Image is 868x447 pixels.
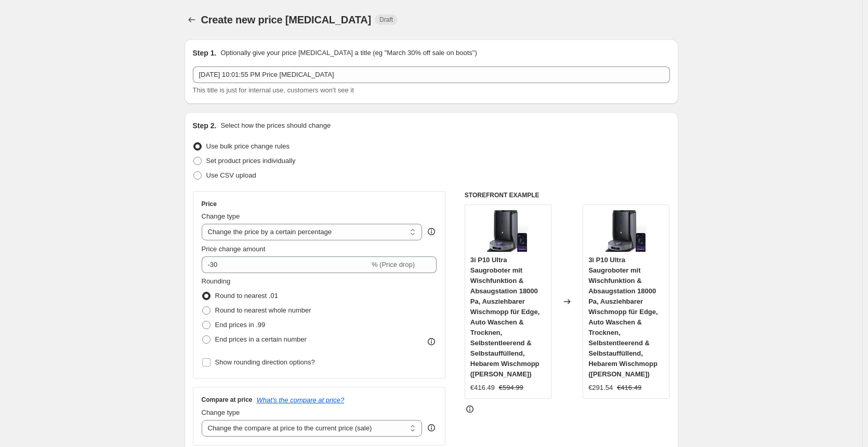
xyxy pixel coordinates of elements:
[201,14,372,25] span: Create new price [MEDICAL_DATA]
[257,396,345,404] button: What's the compare at price?
[215,321,266,329] span: End prices in .99
[215,292,278,300] span: Round to nearest .01
[202,277,231,285] span: Rounding
[193,48,217,58] h2: Step 1.
[220,48,477,58] p: Optionally give your price [MEDICAL_DATA] a title (eg "March 30% off sale on boots")
[465,191,670,199] h6: STOREFRONT EXAMPLE
[215,306,311,314] span: Round to nearest whole number
[202,396,253,404] h3: Compare at price
[379,16,393,24] span: Draft
[193,120,217,131] h2: Step 2.
[202,256,370,273] input: -15
[202,409,240,416] span: Change type
[206,157,296,165] span: Set product prices individually
[426,423,437,433] div: help
[470,256,540,378] span: 3i P10 Ultra Saugroboter mit Wischfunktion & Absaugstation 18000 Pa, Ausziehbarer Wischmopp für E...
[206,171,256,179] span: Use CSV upload
[487,210,529,252] img: 61udFrZDhqL._AC_SL1500_176133fd-44c4-4fbf-87eb-c06394f53b6d_80x.jpg
[499,383,523,393] strike: €594.99
[206,142,290,150] span: Use bulk price change rules
[202,200,217,208] h3: Price
[215,358,315,366] span: Show rounding direction options?
[617,383,641,393] strike: €416.49
[202,212,240,220] span: Change type
[606,210,647,252] img: 61udFrZDhqL._AC_SL1500_176133fd-44c4-4fbf-87eb-c06394f53b6d_80x.jpg
[202,245,266,253] span: Price change amount
[215,335,307,343] span: End prices in a certain number
[588,256,658,378] span: 3i P10 Ultra Saugroboter mit Wischfunktion & Absaugstation 18000 Pa, Ausziehbarer Wischmopp für E...
[588,383,613,393] div: €291.54
[470,383,495,393] div: €416.49
[220,120,331,131] p: Select how the prices should change
[372,261,415,268] span: % (Price drop)
[193,66,670,83] input: 30% off holiday sale
[185,12,199,27] button: Price change jobs
[193,86,354,94] span: This title is just for internal use, customers won't see it
[426,226,437,237] div: help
